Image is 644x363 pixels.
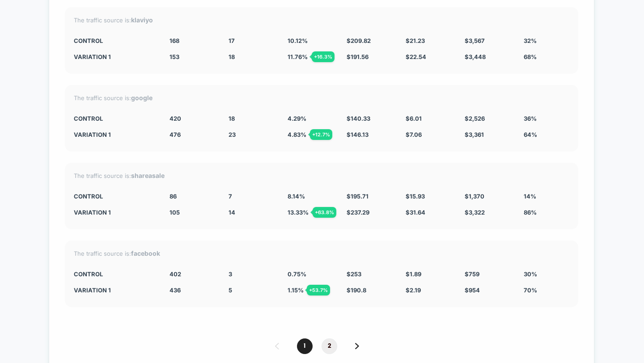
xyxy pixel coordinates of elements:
span: $ 190.8 [347,287,366,294]
div: + 63.8 % [313,207,336,218]
div: 64% [524,131,569,138]
span: 5 [229,287,232,294]
span: $ 3,361 [465,131,484,138]
strong: shareasale [131,172,165,179]
span: $ 1.89 [406,270,421,278]
strong: klaviyo [131,16,153,24]
span: 8.14 % [288,193,305,200]
span: 4.29 % [288,115,306,122]
span: 18 [229,115,235,122]
span: 476 [169,131,181,138]
span: $ 1,370 [465,193,484,200]
span: $ 2.19 [406,287,421,294]
div: CONTROL [74,115,156,122]
div: Variation 1 [74,53,156,60]
span: $ 6.01 [406,115,422,122]
span: $ 22.54 [406,53,426,60]
div: The traffic source is: [74,172,569,179]
span: 436 [169,287,181,294]
div: 36% [524,115,569,122]
strong: google [131,94,153,101]
span: $ 253 [347,270,361,278]
img: pagination forward [355,343,359,349]
div: 14% [524,193,569,200]
span: 1 [297,338,313,354]
span: 402 [169,270,181,278]
span: $ 3,448 [465,53,486,60]
div: CONTROL [74,270,156,278]
span: 86 [169,193,177,200]
span: 23 [229,131,236,138]
div: + 53.7 % [307,285,330,295]
span: $ 15.93 [406,193,425,200]
div: Variation 1 [74,209,156,216]
div: Variation 1 [74,287,156,294]
span: $ 237.29 [347,209,369,216]
span: 11.76 % [288,53,308,60]
span: 10.12 % [288,37,308,44]
div: 32% [524,37,569,44]
span: 0.75 % [288,270,306,278]
span: 3 [229,270,232,278]
span: $ 954 [465,287,480,294]
span: 153 [169,53,179,60]
div: The traffic source is: [74,249,569,257]
span: $ 191.56 [347,53,369,60]
span: 420 [169,115,181,122]
div: CONTROL [74,37,156,44]
span: 17 [229,37,235,44]
span: $ 140.33 [347,115,370,122]
span: 13.33 % [288,209,309,216]
span: 105 [169,209,180,216]
span: $ 31.64 [406,209,425,216]
span: $ 2,526 [465,115,485,122]
span: $ 3,567 [465,37,485,44]
span: $ 209.82 [347,37,371,44]
span: $ 7.06 [406,131,422,138]
div: 86% [524,209,569,216]
span: $ 759 [465,270,479,278]
span: 168 [169,37,179,44]
span: $ 3,322 [465,209,485,216]
span: 4.83 % [288,131,306,138]
div: CONTROL [74,193,156,200]
span: $ 21.23 [406,37,425,44]
div: 70% [524,287,569,294]
span: 14 [229,209,235,216]
span: $ 146.13 [347,131,369,138]
div: + 16.3 % [312,51,335,62]
div: 30% [524,270,569,278]
span: 1.15 % [288,287,304,294]
div: + 12.7 % [310,129,332,140]
span: 18 [229,53,235,60]
div: The traffic source is: [74,16,569,24]
div: The traffic source is: [74,94,569,101]
strong: facebook [131,249,160,257]
span: $ 195.71 [347,193,369,200]
div: 68% [524,53,569,60]
div: Variation 1 [74,131,156,138]
span: 7 [229,193,232,200]
span: 2 [322,338,337,354]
